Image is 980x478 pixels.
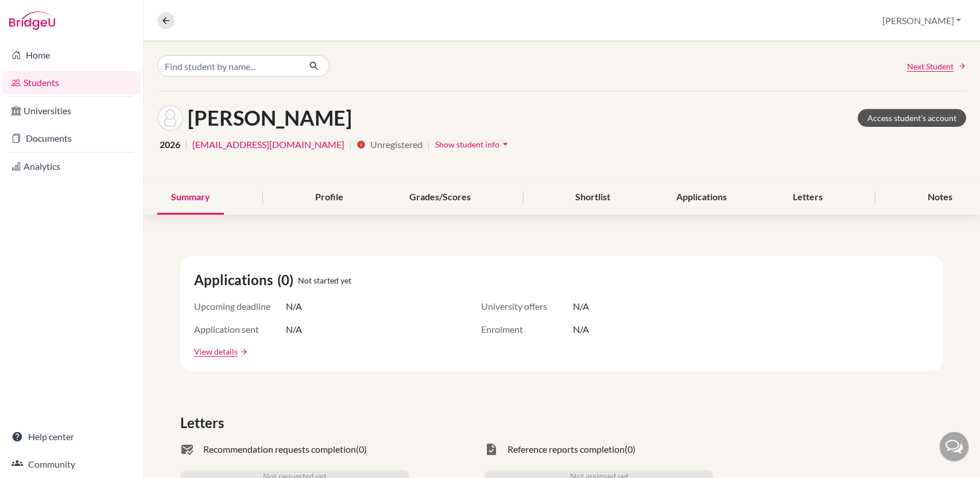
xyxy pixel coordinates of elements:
[349,138,352,151] span: |
[157,181,224,215] div: Summary
[203,442,356,456] span: Recommendation requests completion
[356,442,367,456] span: (0)
[481,300,573,313] span: University offers
[157,105,183,131] img: Jaiveer Makkar's avatar
[779,181,836,215] div: Letters
[188,106,352,130] h1: [PERSON_NAME]
[194,270,277,290] span: Applications
[663,181,741,215] div: Applications
[9,11,55,30] img: Bridge-U
[194,300,286,313] span: Upcoming deadline
[2,99,141,122] a: Universities
[2,425,141,448] a: Help center
[2,155,141,178] a: Analytics
[573,300,589,313] span: N/A
[2,453,141,476] a: Community
[625,442,636,456] span: (0)
[301,181,357,215] div: Profile
[508,442,625,456] span: Reference reports completion
[435,135,512,153] button: Show student infoarrow_drop_down
[26,8,49,18] span: Help
[185,138,188,151] span: |
[481,322,573,336] span: Enrolment
[907,60,954,72] span: Next Student
[180,442,194,456] span: mark_email_read
[858,109,966,127] a: Access student's account
[427,138,430,151] span: |
[194,345,238,357] a: View details
[396,181,485,215] div: Grades/Scores
[180,413,228,433] span: Letters
[160,138,180,151] span: 2026
[286,322,302,336] span: N/A
[238,348,248,356] a: arrow_forward
[194,322,286,336] span: Application sent
[499,138,511,150] i: arrow_drop_down
[485,442,498,456] span: task
[192,138,344,151] a: [EMAIL_ADDRESS][DOMAIN_NAME]
[907,60,966,72] a: Next Student
[157,55,300,77] input: Find student by name...
[298,274,351,286] span: Not started yet
[914,181,966,215] div: Notes
[357,140,366,149] i: info
[286,300,302,313] span: N/A
[370,138,423,151] span: Unregistered
[435,139,499,149] span: Show student info
[573,322,589,336] span: N/A
[2,71,141,94] a: Students
[277,270,298,290] span: (0)
[561,181,624,215] div: Shortlist
[2,127,141,150] a: Documents
[877,10,966,32] button: [PERSON_NAME]
[2,44,141,67] a: Home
